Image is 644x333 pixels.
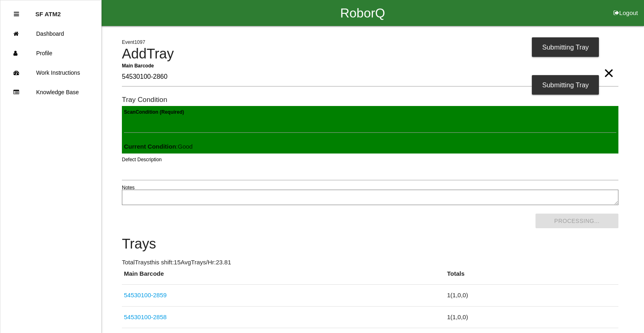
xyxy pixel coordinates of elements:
p: Total Trays this shift: 15 Avg Trays /Hr: 23.81 [122,258,618,267]
p: SF ATM2 [35,4,61,17]
b: Scan Condition (Required) [124,109,184,115]
label: Defect Description [122,156,162,163]
h6: Tray Condition [122,96,618,104]
div: Submitting Tray [532,75,599,95]
label: Notes [122,184,134,191]
td: 1 ( 1 , 0 , 0 ) [445,285,618,307]
a: 54530100-2859 [124,292,167,298]
a: Knowledge Base [0,82,101,102]
b: Main Barcode [122,63,154,68]
td: 1 ( 1 , 0 , 0 ) [445,306,618,328]
th: Totals [445,269,618,285]
a: 54530100-2858 [124,314,167,320]
h4: Trays [122,236,618,252]
input: Required [122,68,618,86]
span: : Good [124,143,193,150]
th: Main Barcode [122,269,445,285]
a: Work Instructions [0,63,101,82]
span: Clear Input [603,57,614,73]
h4: Add Tray [122,46,618,62]
div: Submitting Tray [532,37,599,57]
span: Event 1097 [122,39,145,45]
div: Close [14,4,19,24]
a: Profile [0,43,101,63]
b: Current Condition [124,143,176,150]
a: Dashboard [0,24,101,43]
